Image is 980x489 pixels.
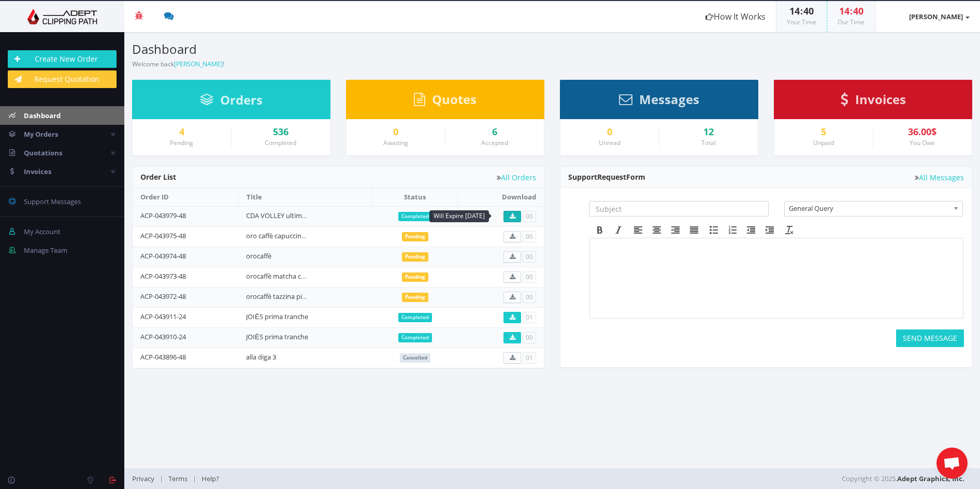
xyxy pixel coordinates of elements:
[140,211,186,220] a: ACP-043979-48
[568,201,584,217] img: timthumb.php
[24,197,81,206] span: Support Messages
[383,138,408,147] small: Awaiting
[132,60,224,68] small: Welcome back !
[24,111,61,120] span: Dashboard
[246,271,314,281] a: orocaffè matcha caldo
[789,5,800,17] span: 14
[782,127,865,137] a: 5
[838,18,864,26] small: Our Time
[220,91,263,108] span: Orders
[8,70,117,88] a: Request Quotation
[875,1,980,32] a: [PERSON_NAME]
[238,188,372,206] th: Title
[132,474,160,483] a: Privacy
[742,223,760,237] div: Decrease indent
[704,223,723,237] div: Bullet list
[429,210,489,222] div: Will Expire [DATE]
[200,97,263,107] a: Orders
[170,138,193,147] small: Pending
[246,352,276,362] a: alla diga 3
[936,448,968,479] div: Aprire la chat
[132,42,544,56] h3: Dashboard
[896,329,964,347] button: SEND MESSAGE
[8,50,117,68] a: Create New Order
[246,251,271,261] a: orocaffè
[163,474,193,483] a: Terms
[841,97,906,106] a: Invoices
[590,223,609,237] div: Bold
[24,148,62,157] span: Quotations
[398,212,432,221] span: Completed
[701,138,716,147] small: Total
[667,127,751,137] div: 12
[685,223,703,237] div: Justify
[568,172,645,182] span: Support Form
[453,127,537,137] a: 6
[589,201,769,217] input: Subject
[140,352,186,362] a: ACP-043896-48
[590,238,963,318] iframe: Rich Text Area. Press ALT-F9 for menu. Press ALT-F10 for toolbar. Press ALT-0 for help
[897,474,964,483] a: Adept Graphics, Inc.
[246,292,318,301] a: orocaffè tazzina piccola
[24,246,67,255] span: Manage Team
[639,91,699,108] span: Messages
[372,188,457,206] th: Status
[140,172,176,182] span: Order List
[813,138,834,147] small: Unpaid
[839,5,849,17] span: 14
[246,312,308,321] a: JOIĒS prima tranche
[842,473,964,484] span: Copyright © 2025,
[855,91,906,108] span: Invoices
[789,202,949,215] span: General Query
[800,5,803,17] span: :
[24,130,58,139] span: My Orders
[666,223,685,237] div: Align right
[909,12,963,21] strong: [PERSON_NAME]
[140,127,223,137] a: 4
[246,231,327,240] a: oro caffè capuccino e caffè
[246,211,337,220] a: CDA VOLLEY ultima giocatrice
[196,474,224,483] a: Help?
[398,333,432,342] span: Completed
[133,188,238,206] th: Order ID
[174,60,223,68] a: [PERSON_NAME]
[597,172,626,182] span: Request
[695,1,776,32] a: How It Works
[24,167,51,176] span: Invoices
[619,97,699,106] a: Messages
[780,223,799,237] div: Clear formatting
[140,271,186,281] a: ACP-043973-48
[457,188,544,206] th: Download
[568,127,651,137] a: 0
[915,174,964,181] a: All Messages
[497,174,536,181] a: All Orders
[647,223,666,237] div: Align center
[803,5,814,17] span: 40
[140,312,186,321] a: ACP-043911-24
[760,223,779,237] div: Increase indent
[787,18,816,26] small: Your Time
[886,6,906,27] img: timthumb.php
[910,138,935,147] small: You Owe
[354,127,437,137] a: 0
[881,127,964,137] div: 36.00$
[246,332,308,341] a: JOIĒS prima tranche
[609,223,628,237] div: Italic
[140,231,186,240] a: ACP-043975-48
[402,252,428,262] span: Pending
[723,223,742,237] div: Numbered list
[853,5,863,17] span: 40
[132,468,692,489] div: | |
[414,97,477,106] a: Quotes
[239,127,323,137] a: 536
[402,272,428,282] span: Pending
[24,227,61,236] span: My Account
[481,138,508,147] small: Accepted
[402,232,428,241] span: Pending
[432,91,477,108] span: Quotes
